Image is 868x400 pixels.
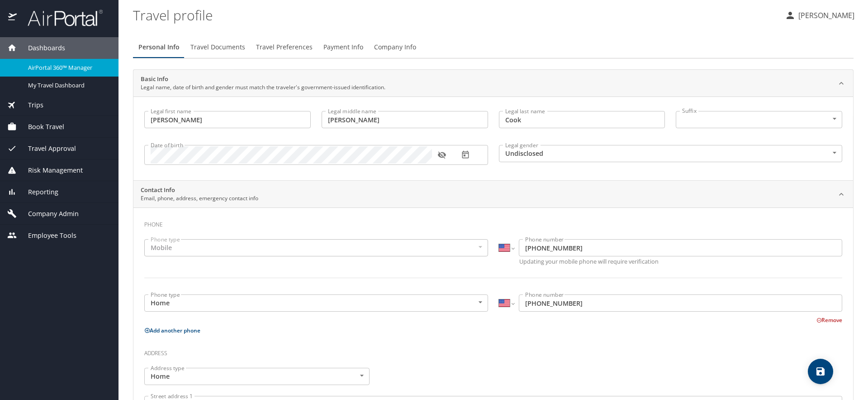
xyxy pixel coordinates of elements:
[141,194,258,202] p: Email, phone, address, emergency contact info
[323,42,363,53] span: Payment Info
[18,9,103,27] img: airportal-logo.png
[28,81,108,90] span: My Travel Dashboard
[781,7,858,24] button: [PERSON_NAME]
[796,10,854,21] p: [PERSON_NAME]
[144,327,200,334] button: Add another phone
[144,368,370,385] div: Home
[17,144,76,154] span: Travel Approval
[141,75,385,84] h2: Basic Info
[256,42,313,53] span: Travel Preferences
[133,181,853,208] div: Contact InfoEmail, phone, address, emergency contact info
[190,42,245,53] span: Travel Documents
[816,316,842,324] button: Remove
[144,343,842,359] h3: Address
[17,122,64,132] span: Book Travel
[133,70,853,97] div: Basic InfoLegal name, date of birth and gender must match the traveler's government-issued identi...
[17,100,43,110] span: Trips
[17,209,79,219] span: Company Admin
[374,42,416,53] span: Company Info
[17,165,83,175] span: Risk Management
[141,186,258,195] h2: Contact Info
[133,96,853,180] div: Basic InfoLegal name, date of birth and gender must match the traveler's government-issued identi...
[144,239,488,256] div: Mobile
[499,145,843,162] div: Undisclosed
[17,231,76,241] span: Employee Tools
[141,83,385,92] p: Legal name, date of birth and gender must match the traveler's government-issued identification.
[808,359,833,384] button: save
[144,215,842,230] h3: Phone
[8,9,18,27] img: icon-airportal.png
[17,187,58,197] span: Reporting
[133,1,778,29] h1: Travel profile
[676,111,842,128] div: ​
[519,259,843,265] p: Updating your mobile phone will require verification
[138,42,180,53] span: Personal Info
[28,63,108,72] span: AirPortal 360™ Manager
[17,43,65,53] span: Dashboards
[144,294,488,312] div: Home
[133,36,854,58] div: Profile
